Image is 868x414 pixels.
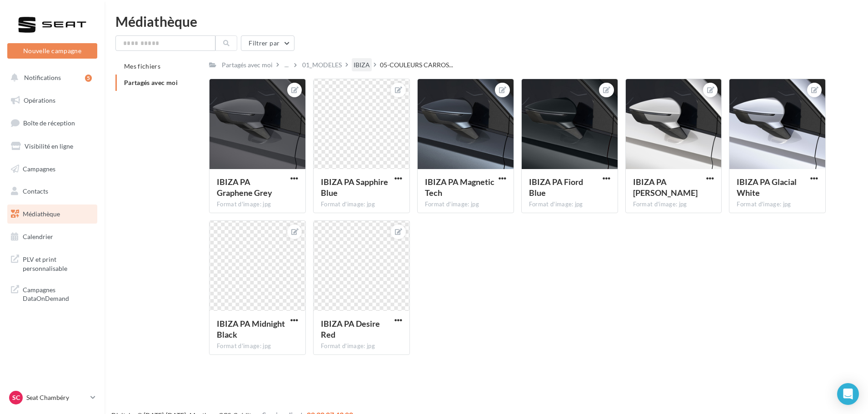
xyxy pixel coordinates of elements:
[5,280,99,307] a: Campagnes DataOnDemand
[321,177,388,198] span: IBIZA PA Sapphire Blue
[217,177,272,198] span: IBIZA PA Graphene Grey
[737,177,797,198] span: IBIZA PA Glacial White
[425,200,506,209] div: Format d'image: jpg
[23,187,48,195] span: Contacts
[321,200,402,209] div: Format d'image: jpg
[321,342,402,350] div: Format d'image: jpg
[24,96,55,104] span: Opérations
[633,200,714,209] div: Format d'image: jpg
[321,319,380,339] span: IBIZA PA Desire Red
[23,253,94,273] span: PLV et print personnalisable
[283,59,290,71] div: ...
[23,119,75,127] span: Boîte de réception
[737,200,818,209] div: Format d'image: jpg
[241,35,294,51] button: Filtrer par
[25,142,73,150] span: Visibilité en ligne
[380,60,453,70] span: 05-COULEURS CARROS...
[85,75,92,82] div: 5
[5,113,99,133] a: Boîte de réception
[26,393,87,402] p: Seat Chambéry
[5,205,99,224] a: Médiathèque
[124,62,160,70] span: Mes fichiers
[7,389,97,406] a: SC Seat Chambéry
[5,91,99,110] a: Opérations
[529,177,583,198] span: IBIZA PA Fiord Blue
[222,60,273,70] div: Partagés avec moi
[23,233,53,240] span: Calendrier
[23,210,60,218] span: Médiathèque
[24,74,61,81] span: Notifications
[529,200,610,209] div: Format d'image: jpg
[5,160,99,179] a: Campagnes
[124,79,178,86] span: Partagés avec moi
[217,319,285,339] span: IBIZA PA Midnight Black
[115,15,857,28] div: Médiathèque
[837,383,859,405] div: Open Intercom Messenger
[217,200,298,209] div: Format d'image: jpg
[633,177,698,198] span: IBIZA PA Candy White
[5,137,99,156] a: Visibilité en ligne
[23,165,55,172] span: Campagnes
[354,60,370,70] div: IBIZA
[12,393,20,402] span: SC
[5,68,95,87] button: Notifications 5
[7,43,97,59] button: Nouvelle campagne
[5,227,99,246] a: Calendrier
[5,182,99,201] a: Contacts
[23,284,94,303] span: Campagnes DataOnDemand
[217,342,298,350] div: Format d'image: jpg
[425,177,494,198] span: IBIZA PA Magnetic Tech
[5,249,99,276] a: PLV et print personnalisable
[302,60,342,70] div: 01_MODELES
